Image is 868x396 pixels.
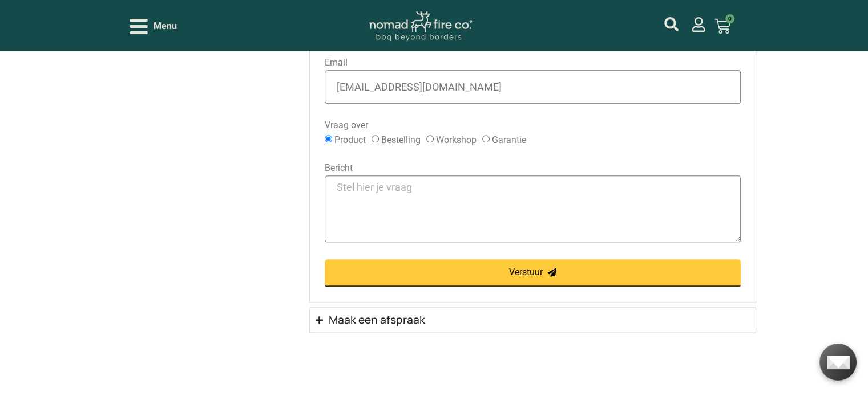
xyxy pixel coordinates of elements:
[436,134,477,145] label: Workshop
[664,17,679,31] a: mijn account
[154,19,177,33] span: Menu
[369,11,472,42] img: Nomad Logo
[309,307,756,333] summary: Maak een afspraak
[725,14,734,23] span: 0
[130,17,177,36] div: Open/Close Menu
[691,17,706,32] a: mijn account
[381,134,421,145] label: Bestelling
[325,259,741,287] button: Verstuur
[325,121,368,133] label: Vraag over
[492,134,526,145] label: Garantie
[701,11,744,41] a: 0
[325,58,348,70] label: Email
[509,268,543,277] span: Verstuur
[334,134,366,145] label: Product
[329,313,425,326] h3: Maak een afspraak
[325,70,741,104] input: Email
[325,164,353,175] label: Bericht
